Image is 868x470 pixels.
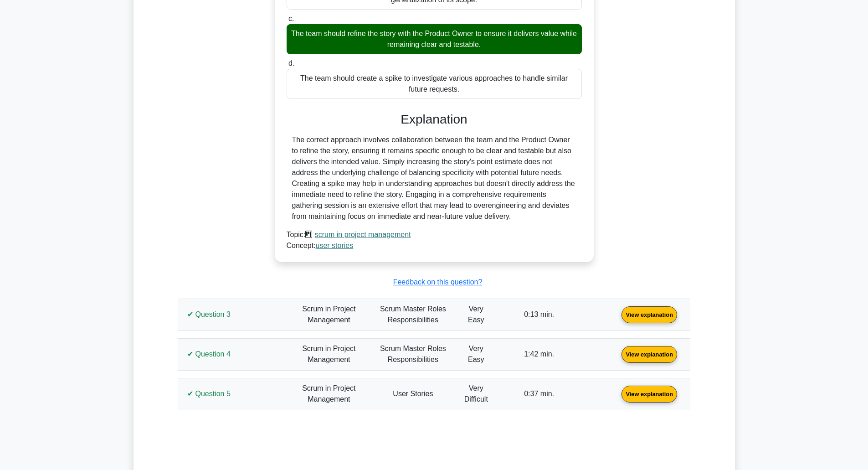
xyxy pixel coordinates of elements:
div: Concept: [287,240,582,251]
a: View explanation [618,390,681,398]
span: c. [288,15,294,22]
div: Topic: [287,229,582,240]
a: Feedback on this question? [393,278,483,286]
a: View explanation [618,310,681,318]
div: The team should create a spike to investigate various approaches to handle similar future requests. [287,69,582,99]
span: d. [288,59,294,67]
a: View explanation [618,350,681,358]
div: The team should refine the story with the Product Owner to ensure it delivers value while remaini... [287,24,582,54]
a: user stories [316,242,354,249]
h3: Explanation [292,112,576,127]
a: scrum in project management [315,231,411,238]
div: The correct approach involves collaboration between the team and the Product Owner to refine the ... [292,134,576,222]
